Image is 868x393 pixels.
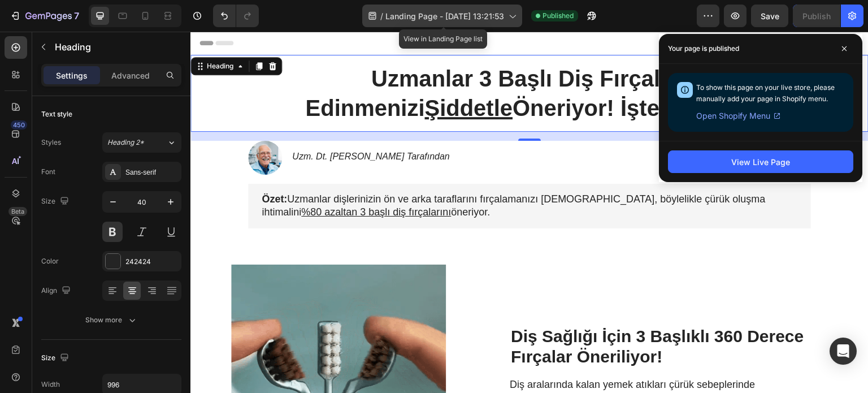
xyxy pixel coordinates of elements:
div: Open Intercom Messenger [830,338,857,365]
div: Align [41,283,73,299]
strong: Özet: [71,162,97,173]
u: Şiddetle [234,64,322,89]
div: Heading [14,29,45,40]
div: Sans-serif [125,167,179,178]
span: Save [761,11,779,21]
div: Styles [41,137,61,148]
img: gempages_580752795800437673-32dabc91-b84a-4f88-b0e6-ea0f9c963c55.jpg [58,109,92,143]
div: Font [41,167,55,177]
p: Heading [55,40,177,54]
p: Settings [56,70,88,81]
h2: Uzm. Dt. [PERSON_NAME] Tarafından [101,118,261,132]
div: Size [41,351,71,366]
div: Undo/Redo [213,5,259,27]
p: Advanced [111,70,150,81]
div: Width [41,379,60,390]
span: Landing Page - [DATE] 13:21:53 [385,10,504,22]
span: / [380,10,383,22]
p: Your page is published [668,43,739,54]
p: Uzmanlar dişlerinizin ön ve arka taraflarını fırçalamanızı [DEMOGRAPHIC_DATA], böylelikle çürük o... [71,161,607,188]
div: Publish [802,10,831,22]
button: Show more [41,310,181,330]
div: Text style [41,109,72,119]
div: Color [41,256,59,266]
div: Size [41,194,71,209]
span: Heading 2* [107,137,144,148]
button: Heading 2* [102,132,181,153]
div: View Live Page [731,156,790,168]
h2: Diş Sağlığı İçin 3 Başlıklı 360 Derece Fırçalar Öneriliyor! [319,293,667,336]
iframe: To enrich screen reader interactions, please activate Accessibility in Grammarly extension settings [190,32,868,393]
button: 7 [5,5,84,27]
button: Save [751,5,788,27]
div: Beta [8,207,27,216]
u: %80 azaltan 3 başlı diş fırçalarını [111,175,261,186]
span: Published [542,11,574,21]
p: Diş aralarında kalan yemek atıkları çürük sebeplerinde 1 numaradır. Güncel diş fırçalarının yeter... [319,347,573,386]
div: 242424 [125,257,179,267]
p: 7 [74,9,79,23]
button: Publish [793,5,840,27]
div: 450 [11,120,27,129]
button: View Live Page [668,150,853,173]
div: Show more [85,314,138,326]
span: Open Shopify Menu [696,109,770,123]
span: To show this page on your live store, please manually add your page in Shopify menu. [696,83,835,103]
